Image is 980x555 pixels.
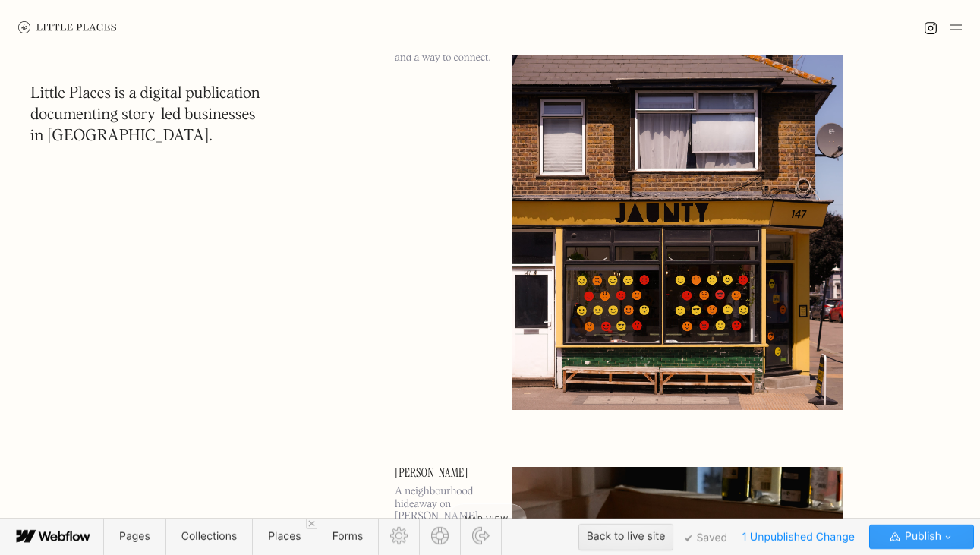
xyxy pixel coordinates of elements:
[735,525,862,549] span: 1 Unpublished Change
[119,530,150,543] span: Pages
[332,530,364,543] span: Forms
[869,525,974,549] button: Publish
[181,530,237,543] span: Collections
[902,525,941,548] span: Publish
[395,467,493,479] a: [PERSON_NAME]
[465,516,509,524] span: Map view
[587,525,666,548] div: Back to live site
[685,535,727,542] span: Saved
[306,519,317,529] a: Close 'Places' tab
[268,530,301,543] span: Places
[446,503,527,537] a: Map view
[578,524,674,550] button: Back to live site
[30,84,260,147] h1: Little Places is a digital publication documenting story-led businesses in [GEOGRAPHIC_DATA].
